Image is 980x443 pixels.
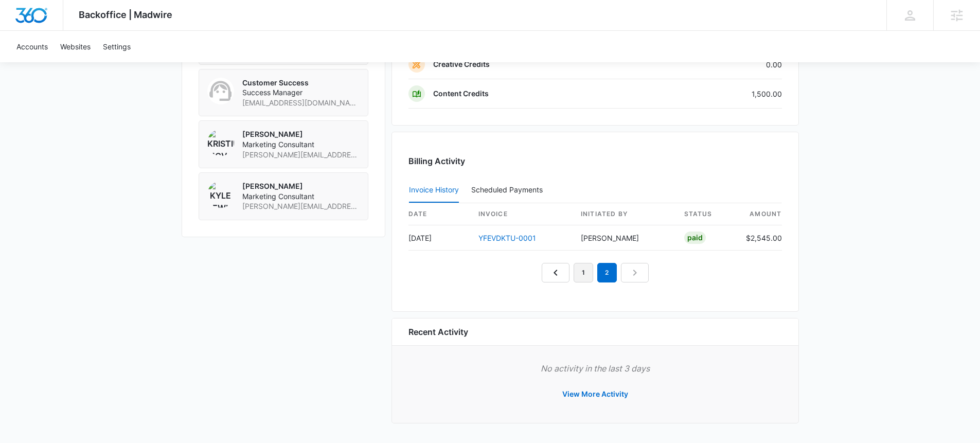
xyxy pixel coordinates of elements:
[433,88,489,99] p: Content Credits
[542,263,569,282] a: Previous Page
[597,263,617,282] em: 2
[10,31,54,62] a: Accounts
[552,382,638,406] button: View More Activity
[242,129,360,139] p: [PERSON_NAME]
[207,181,234,208] img: Kyle Lewis
[471,186,547,193] div: Scheduled Payments
[738,225,782,251] td: $2,545.00
[242,87,360,98] span: Success Manager
[242,191,360,202] span: Marketing Consultant
[574,263,593,282] a: Page 1
[408,362,782,375] p: No activity in the last 3 days
[433,59,490,69] p: Creative Credits
[676,203,738,225] th: status
[242,98,360,108] span: [EMAIL_ADDRESS][DOMAIN_NAME]
[207,78,234,104] img: Customer Success
[738,203,782,225] th: amount
[408,326,468,338] h6: Recent Activity
[408,225,470,251] td: [DATE]
[242,150,360,160] span: [PERSON_NAME][EMAIL_ADDRESS][PERSON_NAME][DOMAIN_NAME]
[478,234,536,242] a: YFEVDKTU-0001
[673,79,782,109] td: 1,500.00
[470,203,573,225] th: invoice
[242,181,360,191] p: [PERSON_NAME]
[242,201,360,211] span: [PERSON_NAME][EMAIL_ADDRESS][PERSON_NAME][DOMAIN_NAME]
[673,50,782,79] td: 0.00
[573,225,676,251] td: [PERSON_NAME]
[409,178,459,203] button: Invoice History
[408,203,470,225] th: date
[408,155,782,167] h3: Billing Activity
[684,232,706,244] div: Paid
[573,203,676,225] th: Initiated By
[79,9,172,20] span: Backoffice | Madwire
[207,129,234,156] img: Kristina Mcvay
[97,31,137,62] a: Settings
[54,31,97,62] a: Websites
[242,78,360,88] p: Customer Success
[242,139,360,150] span: Marketing Consultant
[542,263,649,282] nav: Pagination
